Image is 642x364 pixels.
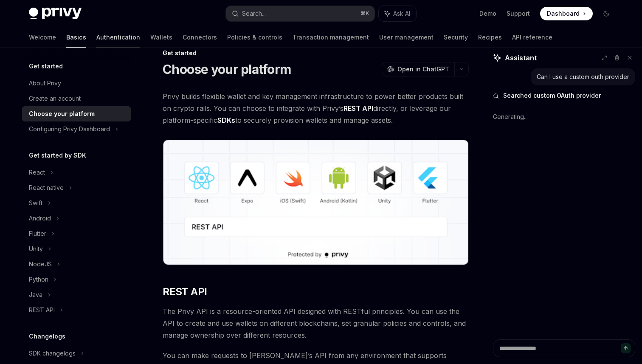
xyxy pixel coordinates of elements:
[29,109,95,119] div: Choose your platform
[503,91,601,100] span: Searched custom OAuth provider
[29,229,46,239] div: Flutter
[163,140,469,265] img: images/Platform2.png
[163,285,207,299] span: REST API
[493,91,635,100] button: Searched custom OAuth provider
[163,49,469,57] div: Get started
[66,27,86,48] a: Basics
[537,73,629,81] div: Can I use a custom outh provider
[379,27,434,48] a: User management
[163,62,291,77] h1: Choose your platform
[393,9,410,18] span: Ask AI
[29,348,76,358] div: SDK changelogs
[150,27,172,48] a: Wallets
[29,183,64,193] div: React native
[29,213,51,223] div: Android
[29,27,56,48] a: Welcome
[478,27,502,48] a: Recipes
[227,27,282,48] a: Policies & controls
[29,78,61,88] div: About Privy
[29,290,42,300] div: Java
[547,9,580,18] span: Dashboard
[22,76,131,91] a: About Privy
[444,27,468,48] a: Security
[621,343,631,353] button: Send message
[479,9,496,18] a: Demo
[293,27,369,48] a: Transaction management
[29,124,110,134] div: Configuring Privy Dashboard
[379,6,416,21] button: Ask AI
[22,91,131,106] a: Create an account
[540,7,593,20] a: Dashboard
[507,9,530,18] a: Support
[242,8,266,19] div: Search...
[505,53,537,63] span: Assistant
[29,8,82,20] img: dark logo
[29,259,52,269] div: NodeJS
[600,7,613,20] button: Toggle dark mode
[22,106,131,121] a: Choose your platform
[183,27,217,48] a: Connectors
[344,104,373,113] strong: REST API
[29,198,42,208] div: Swift
[360,10,369,17] span: ⌘ K
[29,167,45,178] div: React
[29,305,55,315] div: REST API
[29,274,48,285] div: Python
[163,90,469,126] span: Privy builds flexible wallet and key management infrastructure to power better products built on ...
[226,6,374,21] button: Search...⌘K
[397,65,449,73] span: Open in ChatGPT
[217,116,235,124] strong: SDKs
[29,150,86,161] h5: Get started by SDK
[512,27,552,48] a: API reference
[29,61,63,71] h5: Get started
[29,331,65,341] h5: Changelogs
[493,106,635,128] div: Generating...
[382,62,454,76] button: Open in ChatGPT
[29,244,43,254] div: Unity
[163,305,469,341] span: The Privy API is a resource-oriented API designed with RESTful principles. You can use the API to...
[96,27,140,48] a: Authentication
[29,93,81,104] div: Create an account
